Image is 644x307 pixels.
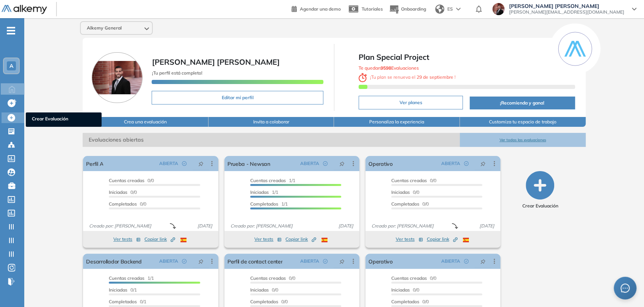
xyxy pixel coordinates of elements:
span: Creado por: [PERSON_NAME] [86,223,154,229]
span: [PERSON_NAME] [PERSON_NAME] [152,57,279,67]
span: pushpin [480,161,486,167]
span: Iniciadas [391,189,410,195]
button: Ver planes [359,96,463,109]
button: ¡Recomienda y gana! [470,97,575,109]
span: [DATE] [476,223,497,229]
span: Iniciadas [391,287,410,293]
span: pushpin [339,258,345,264]
button: Ver tests [113,235,141,244]
span: ABIERTA [159,160,178,167]
button: Crea una evaluación [83,117,208,127]
i: - [7,30,15,31]
img: arrow [456,8,461,11]
button: Ver tests [396,235,423,244]
span: Te quedan Evaluaciones [359,65,419,71]
span: Copiar link [427,236,458,243]
span: Iniciadas [109,189,127,195]
span: ABIERTA [300,160,319,167]
span: 0/0 [109,201,146,207]
span: 0/0 [109,189,137,195]
span: Completados [250,201,278,207]
button: Customiza tu espacio de trabajo [460,117,586,127]
span: 0/0 [250,299,288,304]
img: world [435,5,444,14]
span: Cuentas creadas [109,275,144,281]
span: check-circle [182,161,186,166]
span: 0/0 [391,201,429,207]
span: Iniciadas [109,287,127,293]
span: 0/0 [250,287,278,293]
span: Evaluaciones abiertas [83,133,460,147]
button: pushpin [334,255,350,267]
span: Cuentas creadas [250,178,286,183]
a: Operativo [368,156,393,171]
img: ESP [180,238,186,242]
img: Foto de perfil [92,52,143,103]
span: pushpin [198,258,204,264]
span: message [620,284,630,293]
span: pushpin [480,258,486,264]
img: clock-svg [359,73,367,82]
span: ¡ Tu plan se renueva el ! [359,74,456,80]
button: pushpin [334,157,350,170]
img: ESP [321,238,327,242]
span: Completados [391,201,419,207]
span: 1/1 [250,189,278,195]
span: Completados [109,299,137,304]
b: 9598 [381,65,391,71]
a: Desarrollador Backend [86,254,141,269]
span: ABIERTA [441,258,460,265]
span: 1/1 [250,201,288,207]
span: [PERSON_NAME] [PERSON_NAME] [509,3,624,9]
button: Ver tests [254,235,282,244]
span: Completados [391,299,419,304]
span: 0/0 [250,275,295,281]
button: pushpin [475,157,491,170]
button: Editar mi perfil [152,91,323,104]
span: A [9,63,13,69]
span: Tutoriales [362,6,383,12]
span: 1/1 [250,178,295,183]
span: ES [447,6,453,12]
span: ABIERTA [300,258,319,265]
span: [PERSON_NAME][EMAIL_ADDRESS][DOMAIN_NAME] [509,9,624,15]
span: 0/0 [109,178,154,183]
span: Creado por: [PERSON_NAME] [368,223,437,229]
a: Operativo [368,254,393,269]
span: 0/0 [391,275,436,281]
button: Copiar link [144,235,175,244]
span: 0/1 [109,287,137,293]
span: pushpin [339,161,345,167]
button: Crear Evaluación [522,171,558,209]
span: Agendar una demo [300,6,341,12]
span: ABIERTA [441,160,460,167]
button: Copiar link [427,235,458,244]
button: Onboarding [389,1,426,17]
span: Creado por: [PERSON_NAME] [227,223,296,229]
span: check-circle [323,161,327,166]
span: 1/1 [109,275,154,281]
span: Alkemy General [87,25,122,31]
button: Personaliza la experiencia [334,117,460,127]
button: pushpin [193,255,209,267]
span: 0/0 [391,189,419,195]
span: 0/1 [109,299,146,304]
span: check-circle [464,161,469,166]
a: Agendar una demo [291,4,341,13]
span: ¡Tu perfil está completo! [152,70,202,76]
button: Copiar link [285,235,316,244]
span: Cuentas creadas [391,275,427,281]
span: Cuentas creadas [109,178,144,183]
span: Crear Evaluación [32,115,96,124]
button: Invita a colaborar [208,117,334,127]
button: pushpin [475,255,491,267]
span: pushpin [198,161,204,167]
span: check-circle [182,259,186,263]
span: 0/0 [391,178,436,183]
span: [DATE] [335,223,356,229]
span: check-circle [323,259,327,263]
span: Copiar link [285,236,316,243]
button: pushpin [193,157,209,170]
span: 0/0 [391,287,419,293]
span: Cuentas creadas [391,178,427,183]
